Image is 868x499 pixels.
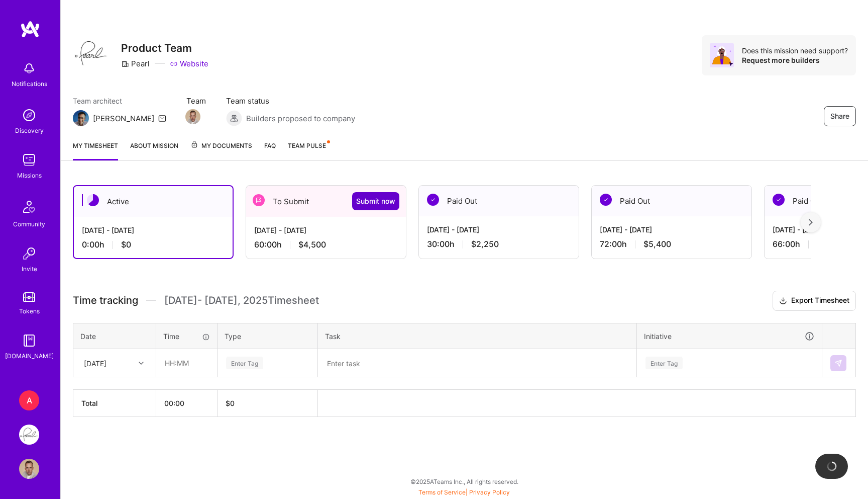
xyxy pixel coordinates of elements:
[19,306,40,316] div: Tokens
[779,296,787,306] i: icon Download
[73,390,156,417] th: Total
[20,20,40,38] img: logo
[254,225,398,235] div: [DATE] - [DATE]
[19,390,39,410] div: A
[288,142,326,149] span: Team Pulse
[742,46,848,55] div: Does this mission need support?
[19,58,39,78] img: bell
[121,239,131,250] span: $0
[427,239,571,249] div: 30:00 h
[17,459,42,479] a: User Avatar
[600,194,612,206] img: Paid Out
[471,239,499,249] span: $2,250
[418,488,510,496] span: |
[19,150,39,170] img: teamwork
[356,196,395,206] span: Submit now
[73,96,166,106] span: Team architect
[809,219,813,226] img: right
[22,264,37,274] div: Invite
[298,239,326,250] span: $4,500
[17,390,42,410] a: A
[163,331,210,342] div: Time
[469,488,510,496] a: Privacy Policy
[17,170,42,181] div: Missions
[121,42,208,54] h3: Product Team
[139,361,144,366] i: icon Chevron
[186,96,206,106] span: Team
[82,239,225,250] div: 0:00 h
[73,140,118,160] a: My timesheet
[773,194,785,206] img: Paid Out
[190,140,252,151] span: My Documents
[170,58,208,69] a: Website
[824,106,856,126] button: Share
[5,351,54,361] div: [DOMAIN_NAME]
[82,225,225,235] div: [DATE] - [DATE]
[254,239,398,250] div: 60:00 h
[17,425,42,445] a: Pearl: Product Team
[742,55,848,65] div: Request more builders
[73,35,109,71] img: Company Logo
[19,425,39,445] img: Pearl: Product Team
[121,60,129,68] i: icon CompanyGray
[157,350,216,376] input: HH:MM
[121,58,150,69] div: Pearl
[710,43,734,67] img: Avatar
[246,186,406,217] div: To Submit
[73,323,156,349] th: Date
[600,224,743,235] div: [DATE] - [DATE]
[73,294,138,307] span: Time tracking
[19,459,39,479] img: User Avatar
[19,105,39,125] img: discovery
[19,243,39,264] img: Invite
[600,239,743,249] div: 72:00 h
[827,461,837,471] img: loading
[352,192,399,210] button: Submit now
[12,78,47,89] div: Notifications
[185,109,200,124] img: Team Member Avatar
[226,355,263,371] div: Enter Tag
[15,125,44,136] div: Discovery
[87,194,99,206] img: Active
[427,224,571,235] div: [DATE] - [DATE]
[164,294,319,307] span: [DATE] - [DATE] , 2025 Timesheet
[226,399,235,407] span: $ 0
[226,96,355,106] span: Team status
[830,111,849,121] span: Share
[19,330,39,351] img: guide book
[93,113,154,124] div: [PERSON_NAME]
[17,195,41,219] img: Community
[23,292,35,302] img: tokens
[253,194,265,206] img: To Submit
[226,110,242,126] img: Builders proposed to company
[643,239,671,249] span: $5,400
[318,323,637,349] th: Task
[644,330,815,342] div: Initiative
[288,140,329,160] a: Team Pulse
[427,194,439,206] img: Paid Out
[73,110,89,126] img: Team Architect
[84,358,106,368] div: [DATE]
[218,323,318,349] th: Type
[60,469,868,494] div: © 2025 ATeams Inc., All rights reserved.
[834,359,842,367] img: Submit
[130,140,178,160] a: About Mission
[418,488,466,496] a: Terms of Service
[158,114,166,122] i: icon Mail
[645,355,683,371] div: Enter Tag
[246,113,355,124] span: Builders proposed to company
[13,219,45,229] div: Community
[419,186,579,216] div: Paid Out
[190,140,252,160] a: My Documents
[74,186,233,217] div: Active
[592,186,751,216] div: Paid Out
[264,140,276,160] a: FAQ
[156,390,218,417] th: 00:00
[773,291,856,311] button: Export Timesheet
[186,108,199,125] a: Team Member Avatar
